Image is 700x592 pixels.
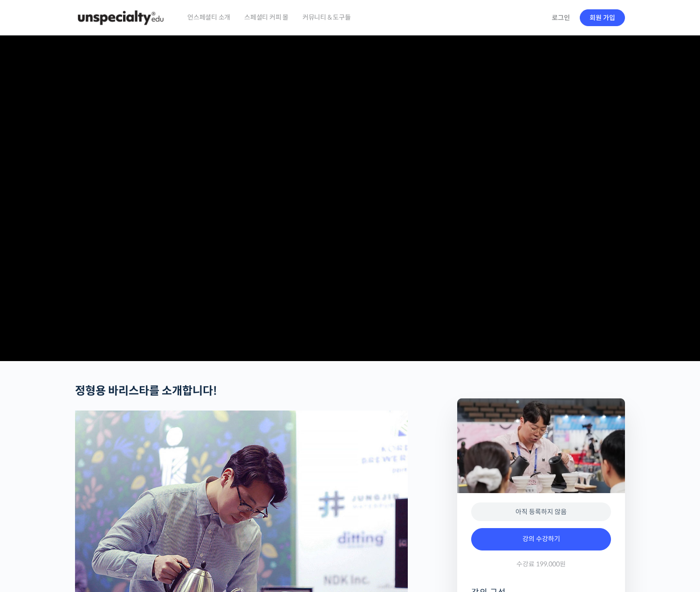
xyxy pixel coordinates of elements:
a: 강의 수강하기 [471,528,611,550]
span: 수강료 199,000원 [516,560,566,569]
a: 회원 가입 [580,9,625,26]
div: 아직 등록하지 않음 [471,502,611,522]
strong: 정형용 바리스타를 소개합니다! [75,384,217,398]
a: 로그인 [546,7,576,28]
